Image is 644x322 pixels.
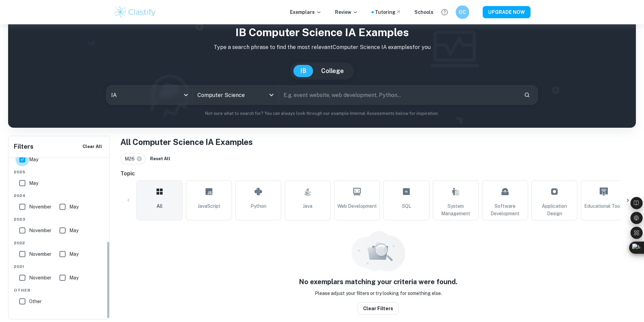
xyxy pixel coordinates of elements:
button: College [314,65,351,77]
h1: IB Computer Science IA examples [14,24,630,41]
button: Clear filters [358,302,399,315]
p: Review [335,8,358,16]
button: Clear All [81,142,104,152]
span: Application Design [534,202,574,217]
h6: Topic [120,170,636,178]
h5: No exemplars matching your criteria were found. [299,277,457,287]
span: 2023 [14,216,104,222]
span: All [157,202,163,210]
p: Exemplars [290,8,321,16]
p: Please adjust your filters or try looking for something else. [315,290,442,297]
h6: Filters [14,142,33,151]
input: E.g. event website, web development, Python... [279,85,519,104]
p: Type a search phrase to find the most relevant Computer Science IA examples for you [14,43,630,51]
span: May [69,274,78,281]
span: May [29,179,38,187]
a: Schools [414,8,433,16]
img: empty_state_resources.svg [351,231,405,271]
span: November [29,250,51,258]
span: 2025 [14,169,104,175]
span: 2022 [14,240,104,246]
button: Reset All [148,154,172,164]
span: M26 [125,155,138,163]
span: Software Development [485,202,525,217]
span: May [69,227,78,234]
span: Web Development [337,202,377,210]
span: 2024 [14,193,104,199]
button: IB [293,65,313,77]
h6: OC [458,8,466,16]
span: SQL [402,202,411,210]
button: Search [521,89,533,101]
span: System Management [436,202,476,217]
span: May [69,250,78,258]
span: May [69,203,78,210]
span: Java [303,202,312,210]
div: IA [106,85,192,104]
span: Other [14,287,104,293]
span: November [29,274,51,281]
button: OC [456,5,469,19]
span: November [29,227,51,234]
span: May [29,156,38,163]
span: Educational Tools [584,202,624,210]
span: Python [251,202,266,210]
button: Help and Feedback [439,6,450,18]
div: M26 [120,153,146,164]
span: 2021 [14,264,104,270]
img: Clastify logo [114,5,157,19]
p: Not sure what to search for? You can always look through our example Internal Assessments below f... [14,110,630,117]
span: November [29,203,51,210]
h1: All Computer Science IA Examples [120,136,636,148]
button: UPGRADE NOW [483,6,530,18]
a: Tutoring [375,8,401,16]
span: JavaScript [198,202,220,210]
button: Open [267,90,276,100]
span: Other [29,298,42,305]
